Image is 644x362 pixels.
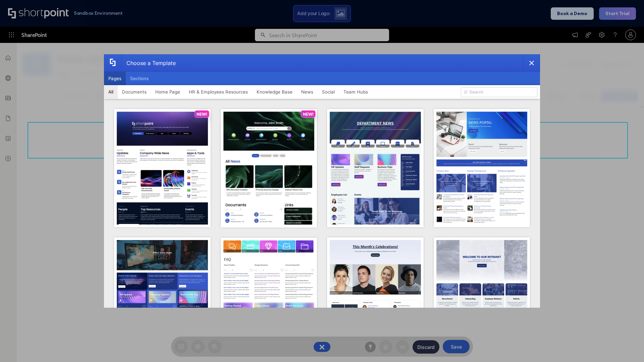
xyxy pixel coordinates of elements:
button: Sections [126,72,153,85]
button: All [104,85,118,99]
p: NEW! [303,112,314,117]
input: Search [461,87,537,97]
button: Home Page [151,85,184,99]
div: template selector [104,54,540,308]
button: HR & Employees Resources [184,85,252,99]
button: Pages [104,72,126,85]
button: Knowledge Base [252,85,297,99]
p: NEW! [197,112,207,117]
iframe: Chat Widget [610,330,644,362]
button: News [297,85,318,99]
button: Documents [118,85,151,99]
button: Team Hubs [339,85,372,99]
button: Social [318,85,339,99]
div: Choose a Template [121,55,176,71]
